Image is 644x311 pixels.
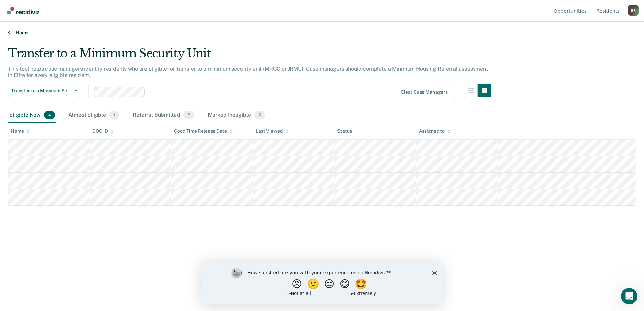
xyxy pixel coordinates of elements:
[628,5,639,16] div: B R
[8,66,488,78] p: This tool helps case managers identify residents who are eligible for transfer to a minimum secur...
[174,128,233,134] div: Good Time Release Date
[109,111,119,119] span: 1
[7,7,39,14] img: Recidiviz
[92,128,114,134] div: DOC ID
[419,128,451,134] div: Assigned to
[401,89,448,95] div: Clear case managers
[254,111,265,119] span: 5
[337,128,352,134] div: Status
[44,111,55,119] span: 4
[8,108,56,123] div: Eligible Now4
[256,128,288,134] div: Last Viewed
[8,46,491,66] div: Transfer to a Minimum Security Unit
[8,30,636,36] a: Home
[8,84,80,97] button: Transfer to a Minimum Security Unit
[201,261,443,304] iframe: Survey by Kim from Recidiviz
[621,288,637,304] iframe: Intercom live chat
[131,108,195,123] div: Referral Submitted5
[206,108,267,123] div: Marked Ineligible5
[11,88,72,94] span: Transfer to a Minimum Security Unit
[183,111,194,119] span: 5
[11,128,30,134] div: Name
[67,108,121,123] div: Almost Eligible1
[628,5,639,16] button: Profile dropdown button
